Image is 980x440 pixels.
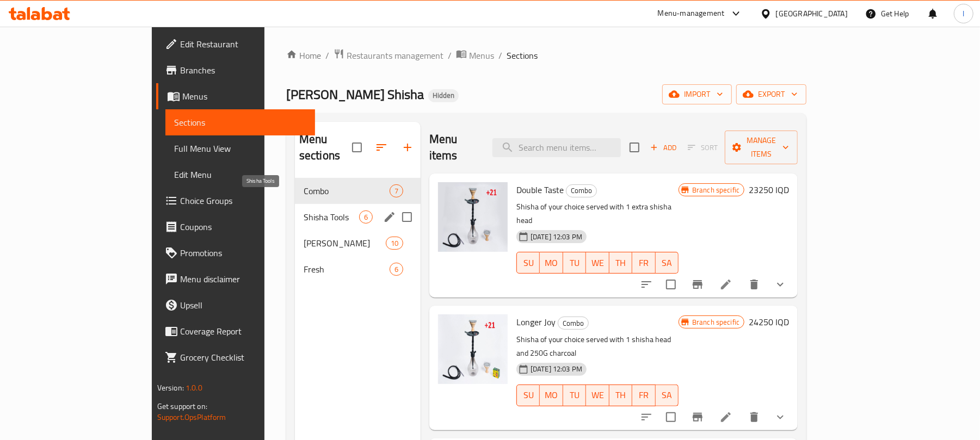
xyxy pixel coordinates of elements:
span: SU [521,387,535,403]
span: Sections [507,49,538,62]
div: items [359,210,373,224]
a: Edit Restaurant [156,31,316,57]
span: SU [521,255,535,271]
button: SU [516,252,540,274]
span: FR [637,387,651,403]
span: WE [590,387,605,403]
button: Branch-specific-item [685,404,711,430]
span: Menu disclaimer [180,272,307,286]
li: / [325,49,329,62]
button: Manage items [725,131,798,164]
span: Select section [623,136,646,159]
span: [DATE] 12:03 PM [526,364,587,374]
button: Add [646,139,681,156]
p: Shisha of your choice served with 1 shisha head and 250G charcoal [516,333,679,360]
span: Select to update [660,406,682,429]
a: Coupons [156,214,316,240]
span: TH [614,387,628,403]
span: 7 [390,186,403,196]
button: FR [632,252,655,274]
div: items [390,263,403,276]
span: Edit Menu [174,168,307,181]
h6: 24250 IQD [749,314,789,330]
span: SA [660,255,674,271]
span: export [745,88,798,101]
svg: Show Choices [774,278,787,291]
a: Edit Menu [165,162,316,188]
span: [DATE] 12:03 PM [526,232,587,242]
button: show more [767,271,793,298]
span: Branch specific [688,185,744,195]
span: MO [544,387,558,403]
a: Menus [456,48,494,63]
button: TH [609,385,632,406]
button: TU [563,252,586,274]
span: Double Taste [516,182,564,198]
span: Combo [304,184,390,197]
button: MO [540,385,563,406]
a: Restaurants management [334,48,443,63]
div: [PERSON_NAME]10 [295,230,421,256]
span: Shisha Tools [304,210,359,224]
a: Upsell [156,292,316,318]
span: MO [544,255,558,271]
span: 10 [386,238,403,249]
span: Combo [566,184,596,197]
span: Combo [558,317,588,330]
span: TH [614,255,628,271]
button: sort-choices [633,271,660,298]
button: show more [767,404,793,430]
div: Combo [566,184,597,197]
span: Sections [174,116,307,129]
button: MO [540,252,563,274]
img: Double Taste [438,182,508,252]
h2: Menu items [429,131,479,164]
span: Add [649,141,678,154]
span: Restaurants management [347,49,443,62]
button: import [662,84,732,104]
a: Choice Groups [156,188,316,214]
button: delete [741,404,767,430]
img: Longer Joy [438,314,508,384]
a: Support.OpsPlatform [157,410,226,424]
div: Fresh [304,263,390,276]
button: TU [563,385,586,406]
span: Upsell [180,299,307,312]
span: [PERSON_NAME] Shisha [286,82,424,107]
a: Menus [156,83,316,109]
span: Longer Joy [516,314,556,330]
span: FR [637,255,651,271]
button: Add section [395,134,421,160]
button: sort-choices [633,404,660,430]
h2: Menu sections [299,131,352,164]
button: FR [632,385,655,406]
span: Select to update [660,273,682,296]
span: Sort sections [368,134,395,160]
span: Add item [646,139,681,156]
span: Coupons [180,220,307,233]
button: Branch-specific-item [685,271,711,298]
span: Get support on: [157,399,207,413]
span: Branches [180,64,307,77]
span: [PERSON_NAME] [304,237,386,250]
span: SA [660,387,674,403]
span: import [671,88,723,101]
div: Fresh6 [295,256,421,282]
span: Branch specific [688,317,744,327]
span: Grocery Checklist [180,351,307,364]
button: TH [609,252,632,274]
span: Manage items [734,134,789,161]
nav: breadcrumb [286,48,806,63]
p: Shisha of your choice served with 1 extra shisha head [516,200,679,227]
span: 1.0.0 [186,381,202,395]
svg: Show Choices [774,411,787,424]
span: TU [568,387,582,403]
a: Menu disclaimer [156,266,316,292]
a: Grocery Checklist [156,344,316,370]
h6: 23250 IQD [749,182,789,197]
button: WE [586,252,609,274]
span: Select all sections [346,136,368,159]
span: Version: [157,381,184,395]
button: SA [656,252,679,274]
